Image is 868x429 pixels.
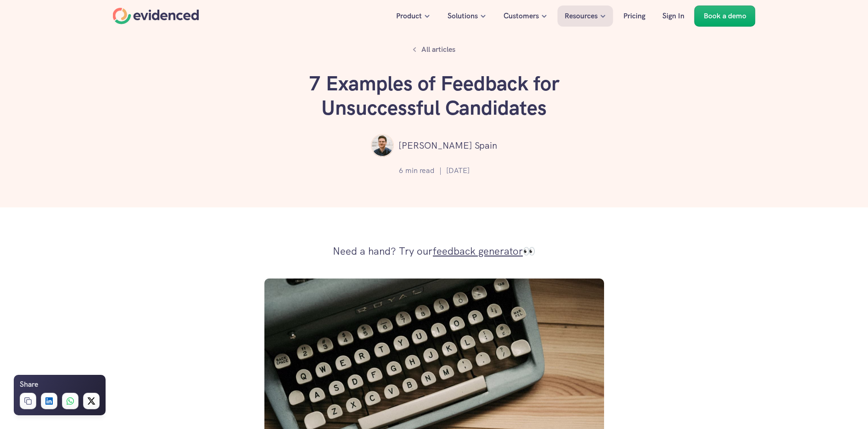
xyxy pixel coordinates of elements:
[421,44,455,56] p: All articles
[448,10,478,22] p: Solutions
[616,6,652,27] a: Pricing
[439,165,442,177] p: |
[396,10,422,22] p: Product
[433,245,523,258] a: feedback generator
[565,10,598,22] p: Resources
[371,134,394,157] img: ""
[297,72,572,120] h1: 7 Examples of Feedback for Unsuccessful Candidates
[655,6,691,27] a: Sign In
[704,10,746,22] p: Book a demo
[113,8,199,24] a: Home
[623,10,645,22] p: Pricing
[446,165,470,177] p: [DATE]
[399,165,403,177] p: 6
[20,379,38,390] h6: Share
[405,165,435,177] p: min read
[398,138,497,153] p: [PERSON_NAME] Spain
[662,10,684,22] p: Sign In
[333,242,535,261] p: Need a hand? Try our 👀
[694,6,756,27] a: Book a demo
[504,10,539,22] p: Customers
[408,41,460,58] a: All articles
